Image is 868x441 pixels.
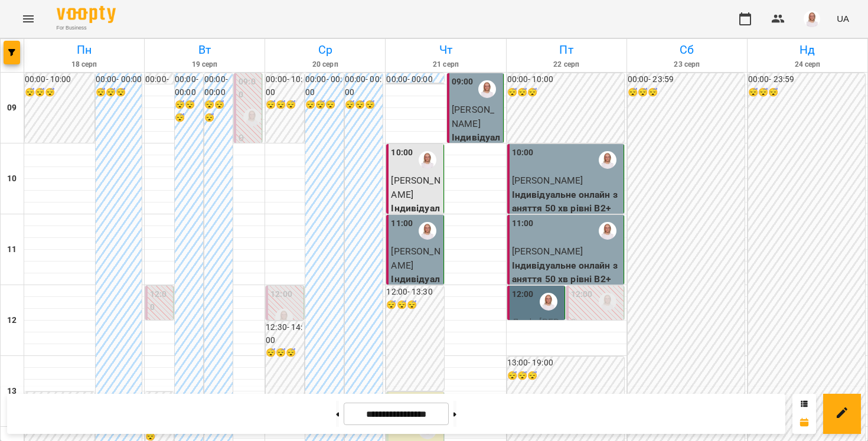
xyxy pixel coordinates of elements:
[266,321,304,347] h6: 12:30 - 14:00
[345,73,383,99] h6: 00:00 - 00:00
[7,172,17,185] h6: 10
[599,293,616,311] img: Анастасія
[386,286,444,299] h6: 12:00 - 13:30
[508,59,625,70] h6: 22 серп
[14,5,43,33] button: Menu
[7,385,17,398] h6: 13
[243,109,261,126] img: Анастасія
[512,316,559,355] span: Дар'я [PERSON_NAME]
[96,73,142,86] h6: 00:00 - 00:00
[266,73,304,99] h6: 00:00 - 10:00
[837,12,849,25] span: UA
[628,86,745,99] h6: 😴😴😴
[512,288,534,301] label: 12:00
[571,288,593,301] label: 12:00
[540,293,557,311] img: Анастасія
[629,41,745,59] h6: Сб
[452,104,494,129] span: [PERSON_NAME]
[267,59,383,70] h6: 20 серп
[748,73,865,86] h6: 00:00 - 23:59
[386,73,444,86] h6: 00:00 - 00:00
[386,84,444,97] h6: 00:00 - 09:00
[391,246,440,271] span: [PERSON_NAME]
[419,222,436,240] img: Анастасія
[391,146,413,159] label: 10:00
[145,73,174,99] h6: 00:00 - 09:00
[96,86,142,99] h6: 😴😴😴
[804,11,820,27] img: 7b3448e7bfbed3bd7cdba0ed84700e25.png
[512,188,621,215] p: Індивідуальне онлайн заняття 50 хв рівні В2+
[748,86,865,99] h6: 😴😴😴
[26,41,142,59] h6: Пн
[599,151,616,169] img: Анастасія
[571,315,621,329] p: 0
[26,59,142,70] h6: 18 серп
[239,76,259,101] label: 09:00
[7,314,17,327] h6: 12
[25,86,94,99] h6: 😴😴😴
[599,222,616,240] img: Анастасія
[749,41,866,59] h6: Нд
[452,76,474,89] label: 09:00
[146,59,263,70] h6: 19 серп
[391,175,440,200] span: [PERSON_NAME]
[270,288,292,301] label: 12:00
[512,246,583,257] span: [PERSON_NAME]
[749,59,866,70] h6: 24 серп
[266,347,304,360] h6: 😴😴😴
[305,99,344,112] h6: 😴😴😴
[391,272,441,370] p: Індивідуальне онлайн заняття 50 хв рівні А1-В1- SENIOR TEACHER
[305,73,344,99] h6: 00:00 - 00:00
[275,309,293,326] img: Анастасія
[478,80,496,98] img: Анастасія
[507,370,624,383] h6: 😴😴😴
[386,299,444,312] h6: 😴😴😴
[391,217,413,230] label: 11:00
[57,6,116,23] img: Voopty Logo
[266,99,304,112] h6: 😴😴😴
[452,130,501,200] p: Індивідуальне онлайн заняття 50 хв рівні А1-В1
[175,99,203,124] h6: 😴😴😴
[387,59,504,70] h6: 21 серп
[419,151,436,169] img: Анастасія
[387,41,504,59] h6: Чт
[7,243,17,256] h6: 11
[204,73,233,99] h6: 00:00 - 00:00
[267,41,383,59] h6: Ср
[7,102,17,115] h6: 09
[204,99,233,124] h6: 😴😴😴
[150,288,171,313] label: 12:00
[345,99,383,112] h6: 😴😴😴
[391,201,441,271] p: Індивідуальне онлайн заняття 50 хв рівні А1-В1
[508,41,625,59] h6: Пт
[507,86,624,99] h6: 😴😴😴
[239,131,259,145] p: 0
[512,175,583,186] span: [PERSON_NAME]
[25,73,94,86] h6: 00:00 - 10:00
[507,357,624,370] h6: 13:00 - 19:00
[512,217,534,230] label: 11:00
[629,59,745,70] h6: 23 серп
[512,259,621,286] p: Індивідуальне онлайн заняття 50 хв рівні В2+
[512,146,534,159] label: 10:00
[832,8,854,30] button: UA
[628,73,745,86] h6: 00:00 - 23:59
[175,73,203,99] h6: 00:00 - 00:00
[146,41,263,59] h6: Вт
[57,24,116,32] span: For Business
[507,73,624,86] h6: 00:00 - 10:00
